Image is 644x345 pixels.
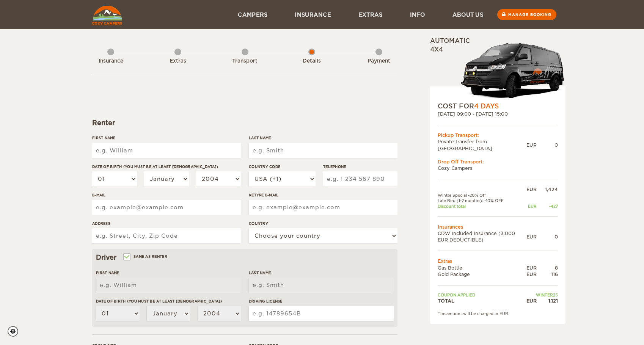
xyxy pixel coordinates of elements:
td: Coupon applied [438,292,526,298]
a: Manage booking [497,9,556,20]
div: -427 [537,204,558,209]
div: Automatic 4x4 [430,37,565,102]
span: 4 Days [474,102,499,110]
td: Cozy Campers [438,165,558,171]
input: e.g. Street, City, Zip Code [92,228,241,243]
div: EUR [526,271,537,278]
input: e.g. Smith [249,143,397,158]
td: Discount total [438,204,526,209]
label: Date of birth (You must be at least [DEMOGRAPHIC_DATA]) [92,164,241,169]
div: EUR [526,298,537,304]
td: Late Bird (1-2 months): -10% OFF [438,198,526,203]
label: Country [249,221,397,226]
div: 116 [537,271,558,278]
label: Address [92,221,241,226]
div: COST FOR [438,102,558,111]
input: e.g. 1 234 567 890 [323,171,397,187]
label: E-mail [92,192,241,198]
label: Telephone [323,164,397,169]
a: Cookie settings [8,326,23,337]
label: Retype E-mail [249,192,397,198]
div: Details [291,58,333,65]
div: Renter [92,118,397,127]
img: Cozy Campers [92,6,122,25]
input: e.g. example@example.com [249,200,397,215]
td: Gold Package [438,271,526,278]
div: 0 [537,234,558,240]
div: 1,424 [537,186,558,193]
td: Winter Special -20% Off [438,193,526,198]
label: First Name [92,135,241,141]
input: e.g. example@example.com [92,200,241,215]
div: 1,121 [537,298,558,304]
div: Drop Off Transport: [438,158,558,165]
div: Pickup Transport: [438,132,558,138]
label: Country Code [249,164,316,169]
div: 0 [537,142,558,148]
input: e.g. William [92,143,241,158]
label: Last Name [249,135,397,141]
input: e.g. Smith [249,278,394,293]
td: Insurances [438,224,558,230]
label: Date of birth (You must be at least [DEMOGRAPHIC_DATA]) [96,298,241,304]
div: EUR [526,186,537,193]
div: EUR [526,204,537,209]
div: Payment [358,58,400,65]
input: e.g. 14789654B [249,306,394,321]
input: e.g. William [96,278,241,293]
td: TOTAL [438,298,526,304]
label: Same as renter [124,253,167,260]
label: Driving License [249,298,394,304]
div: The amount will be charged in EUR [438,311,558,316]
td: WINTER25 [526,292,558,298]
div: EUR [526,265,537,271]
div: EUR [526,142,537,148]
label: First Name [96,270,241,276]
div: Transport [224,58,266,65]
div: Driver [96,253,394,262]
td: Extras [438,258,558,264]
td: Private transfer from [GEOGRAPHIC_DATA] [438,138,526,151]
img: stor-langur-4.png [460,39,565,102]
input: Same as renter [124,255,129,260]
div: Insurance [90,58,132,65]
div: [DATE] 09:00 - [DATE] 15:00 [438,111,558,117]
div: 8 [537,265,558,271]
td: CDW Included Insurance (3.000 EUR DEDUCTIBLE) [438,230,526,243]
label: Last Name [249,270,394,276]
td: Gas Bottle [438,265,526,271]
div: Extras [157,58,199,65]
div: EUR [526,234,537,240]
